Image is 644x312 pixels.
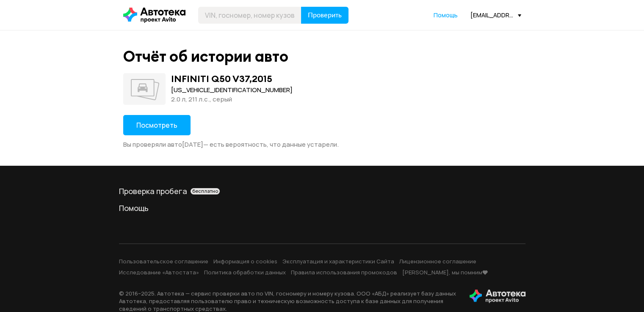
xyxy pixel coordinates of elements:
[434,11,458,19] span: Помощь
[123,47,288,66] div: Отчёт об истории авто
[123,140,521,149] div: Вы проверяли авто [DATE] — есть вероятность, что данные устарели.
[301,7,348,24] button: Проверить
[171,95,293,104] div: 2.0 л, 211 л.c., серый
[119,268,199,276] a: Исследование «Автостата»
[192,188,218,194] span: бесплатно
[402,268,488,276] a: [PERSON_NAME], мы помним
[291,268,397,276] a: Правила использования промокодов
[198,7,301,24] input: VIN, госномер, номер кузова
[204,268,286,276] a: Политика обработки данных
[470,290,525,303] img: tWS6KzJlK1XUpy65r7uaHVIs4JI6Dha8Nraz9T2hA03BhoCc4MtbvZCxBLwJIh+mQSIAkLBJpqMoKVdP8sONaFJLCz6I0+pu7...
[213,257,277,265] a: Информация о cookies
[434,11,458,19] a: Помощь
[136,120,177,130] span: Посмотреть
[282,257,394,265] a: Эксплуатация и характеристики Сайта
[171,85,293,95] div: [US_VEHICLE_IDENTIFICATION_NUMBER]
[119,203,525,213] a: Помощь
[119,257,208,265] a: Пользовательское соглашение
[119,186,525,196] a: Проверка пробегабесплатно
[171,73,272,84] div: INFINITI Q50 V37 , 2015
[123,115,191,135] button: Посмотреть
[119,186,525,196] div: Проверка пробега
[308,12,342,19] span: Проверить
[470,11,521,19] div: [EMAIL_ADDRESS][DOMAIN_NAME]
[399,257,476,265] a: Лицензионное соглашение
